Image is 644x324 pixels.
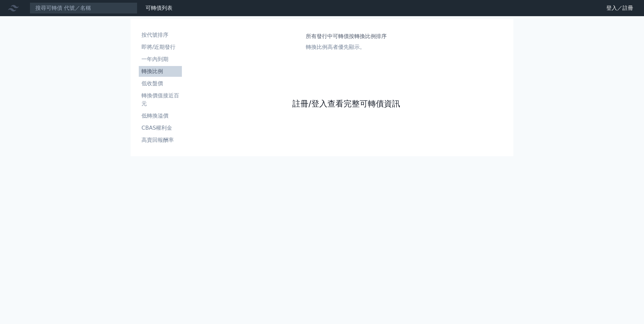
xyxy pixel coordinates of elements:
[139,110,182,121] a: 低轉換溢價
[139,90,182,109] a: 轉換價值接近百元
[139,79,182,88] li: 低收盤價
[139,67,182,75] li: 轉換比例
[139,42,182,53] a: 即將/近期發行
[306,32,387,40] h1: 所有發行中可轉債按轉換比例排序
[139,136,182,144] li: 高賣回報酬率
[139,30,182,40] a: 按代號排序
[146,5,172,11] a: 可轉債列表
[139,66,182,77] a: 轉換比例
[139,112,182,120] li: 低轉換溢價
[601,3,639,13] a: 登入／註冊
[139,55,182,63] li: 一年內到期
[139,43,182,51] li: 即將/近期發行
[139,135,182,145] a: 高賣回報酬率
[139,124,182,132] li: CBAS權利金
[139,78,182,89] a: 低收盤價
[139,54,182,65] a: 一年內到期
[139,123,182,133] a: CBAS權利金
[292,98,400,109] a: 註冊/登入查看完整可轉債資訊
[30,2,137,14] input: 搜尋可轉債 代號／名稱
[139,92,182,108] li: 轉換價值接近百元
[139,31,182,39] li: 按代號排序
[306,43,387,51] p: 轉換比例高者優先顯示。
